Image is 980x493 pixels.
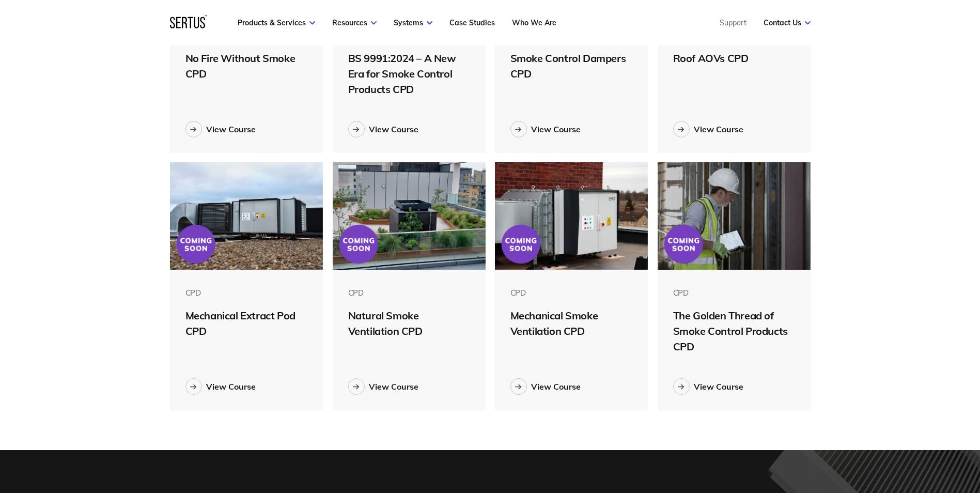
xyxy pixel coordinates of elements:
[512,18,556,27] a: Who We Are
[348,121,471,137] a: View Course
[531,381,581,392] div: View Course
[673,378,796,395] a: View Course
[764,18,811,27] a: Contact Us
[673,121,796,137] a: View Course
[185,378,308,395] a: View Course
[206,124,256,134] div: View Course
[348,51,471,97] div: BS 9991:2024 – A New Era for Smoke Control Products CPD
[206,381,256,392] div: View Course
[673,308,796,355] div: The Golden Thread of Smoke Control Products CPD
[332,18,377,27] a: Resources
[510,288,633,298] div: CPD
[531,124,581,134] div: View Course
[369,124,418,134] div: View Course
[694,381,743,392] div: View Course
[185,121,308,137] a: View Course
[185,308,308,339] div: Mechanical Extract Pod CPD
[369,381,418,392] div: View Course
[694,124,743,134] div: View Course
[185,51,308,82] div: No Fire Without Smoke CPD
[720,18,746,27] a: Support
[510,121,633,137] a: View Course
[510,378,633,395] a: View Course
[510,51,633,82] div: Smoke Control Dampers CPD
[185,288,308,298] div: CPD
[673,288,796,298] div: CPD
[348,378,471,395] a: View Course
[348,308,471,339] div: Natural Smoke Ventilation CPD
[394,18,432,27] a: Systems
[673,51,796,66] div: Roof AOVs CPD
[449,18,495,27] a: Case Studies
[510,308,633,339] div: Mechanical Smoke Ventilation CPD
[238,18,315,27] a: Products & Services
[348,288,471,298] div: CPD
